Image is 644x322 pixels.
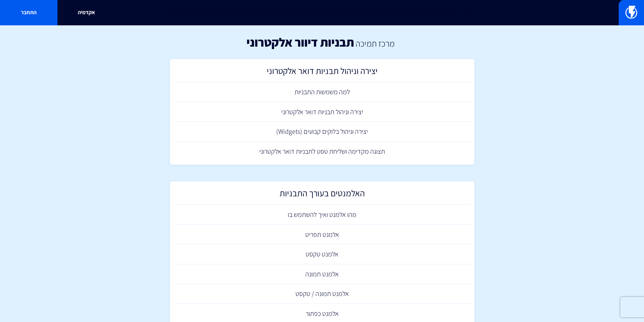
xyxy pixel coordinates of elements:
[173,284,471,304] a: אלמנט תמונה / טקסט
[170,5,474,21] input: חיפוש מהיר...
[173,205,471,225] a: מהו אלמנט ואיך להשתמש בו
[356,38,395,49] a: מרכז תמיכה
[246,35,354,49] h1: תבניות דיוור אלקטרוני
[173,244,471,264] a: אלמנט טקסט
[173,102,471,122] a: יצירה וניהול תבניות דואר אלקטרוני
[177,66,468,79] h2: יצירה וניהול תבניות דואר אלקטרוני
[173,264,471,284] a: אלמנט תמונה
[173,185,471,205] a: האלמנטים בעורך התבניות
[173,225,471,245] a: אלמנט תפריט
[173,63,471,82] a: יצירה וניהול תבניות דואר אלקטרוני
[177,188,468,201] h2: האלמנטים בעורך התבניות
[173,82,471,102] a: למה משמשות התבניות
[173,122,471,142] a: יצירה וניהול בלוקים קבועים (Widgets)
[173,142,471,162] a: תצוגה מקדימה ושליחת טסט לתבניות דואר אלקטרוני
